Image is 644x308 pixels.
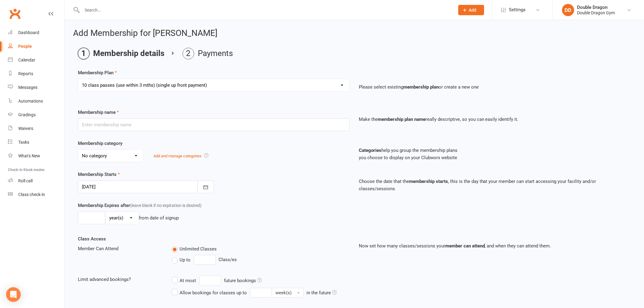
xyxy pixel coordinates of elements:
[8,67,64,81] a: Reports
[18,126,33,131] div: Waivers
[8,188,64,201] a: Class kiosk mode
[403,84,439,90] strong: membership plan
[18,71,33,76] div: Reports
[18,58,35,62] div: Calendar
[250,288,272,298] input: Allow bookings for classes up to week(s) in the future
[359,178,631,192] p: Choose the date that the , this is the day that your member can start accessing your facility and...
[8,174,64,188] a: Roll call
[78,69,117,76] label: Membership Plan
[359,148,381,153] strong: Categories
[78,235,106,243] label: Class Access
[172,255,350,265] div: Class/es
[359,242,631,250] p: Now set how many classes/sessions your , and when they can attend them.
[78,171,120,178] label: Membership Starts
[8,122,64,135] a: Waivers
[78,118,350,131] input: Enter membership name
[7,6,23,21] a: Clubworx
[18,85,37,90] div: Messages
[78,48,164,59] li: Membership details
[577,10,615,16] div: Double Dragon Gym
[8,149,64,163] a: What's New
[509,3,526,17] span: Settings
[8,135,64,149] a: Tasks
[469,8,477,12] span: Add
[18,153,40,158] div: What's New
[8,94,64,108] a: Automations
[224,277,262,284] div: future bookings
[199,276,221,285] input: At mostfuture bookings
[180,245,217,252] span: Unlimited Classes
[445,243,485,249] strong: member can attend
[18,30,39,35] div: Dashboard
[78,140,122,147] label: Membership category
[409,179,448,184] strong: membership starts
[8,108,64,122] a: Gradings
[73,245,167,252] div: Member Can Attend
[18,192,45,197] div: Class check-in
[180,256,191,263] span: Up to
[18,140,29,145] div: Tasks
[73,276,167,283] div: Limit advanced bookings?
[180,289,247,296] div: Allow bookings for classes up to
[307,289,337,296] div: in the future
[18,99,43,103] div: Automations
[153,154,201,158] a: Add and manage categories
[8,26,64,40] a: Dashboard
[73,29,635,38] h2: Add Membership for [PERSON_NAME]
[359,83,631,91] p: Please select existing or create a new one
[6,287,21,302] div: Open Intercom Messenger
[272,288,304,298] button: Allow bookings for classes up to in the future
[577,5,615,10] div: Double Dragon
[18,44,32,49] div: People
[18,178,33,183] div: Roll call
[130,203,201,208] span: (leave blank if no expiration is desired)
[8,53,64,67] a: Calendar
[359,116,631,123] p: Make the really descriptive, so you can easily identify it.
[8,40,64,53] a: People
[562,4,574,16] div: DD
[18,112,36,117] div: Gradings
[180,277,196,284] div: At most
[139,214,179,222] div: from date of signup
[78,202,201,209] label: Membership Expires after
[80,6,450,14] input: Search...
[276,290,292,296] span: week(s)
[359,147,631,161] p: help you group the membership plans you choose to display on your Clubworx website
[183,48,233,59] li: Payments
[378,117,425,122] strong: membership plan name
[458,5,484,15] button: Add
[8,81,64,94] a: Messages
[78,109,119,116] label: Membership name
